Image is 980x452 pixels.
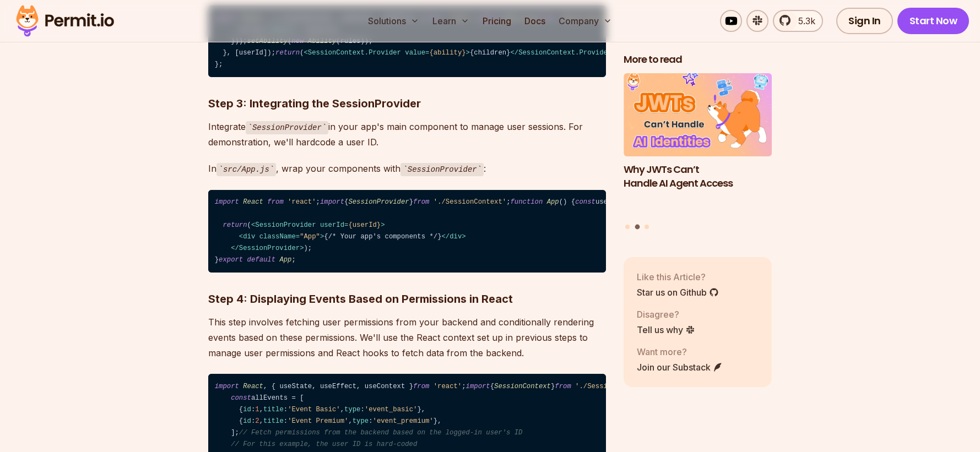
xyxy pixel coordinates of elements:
[575,383,648,390] span: './SessionContext'
[413,383,429,390] span: from
[897,8,970,34] a: Start Now
[510,49,615,57] span: </ >
[231,394,251,402] span: const
[773,10,823,32] a: 5.3k
[637,270,719,284] p: Like this Article?
[428,10,474,32] button: Learn
[11,2,119,40] img: Permit logo
[255,221,316,229] span: SessionProvider
[215,383,239,390] span: import
[625,225,630,229] button: Go to slide 1
[373,417,434,425] span: 'event_premium'
[208,119,606,150] p: Integrate in your app's main component to manage user sessions. For demonstration, we'll hardcode...
[247,256,275,264] span: default
[494,383,551,390] span: SessionContext
[434,383,462,390] span: 'react'
[554,10,616,32] button: Company
[405,49,425,57] span: value
[353,417,369,425] span: type
[320,221,344,229] span: userId
[624,73,772,218] li: 2 of 3
[348,221,381,229] span: {userId}
[243,406,251,413] span: id
[246,121,329,134] code: SessionProvider
[239,233,324,241] span: < = >
[208,314,606,361] p: This step involves fetching user permissions from your backend and conditionally rendering events...
[304,49,470,57] span: < = >
[637,286,719,299] a: Star us on Github
[216,163,277,176] code: src/App.js
[239,244,300,252] span: SessionProvider
[434,198,506,206] span: './SessionContext'
[320,198,344,206] span: import
[624,73,772,231] div: Posts
[291,37,304,45] span: new
[208,97,421,110] strong: Step 3: Integrating the SessionProvider
[637,308,695,321] p: Disagree?
[624,163,772,190] h3: Why JWTs Can’t Handle AI Agent Access
[308,49,401,57] span: SessionContext.Provider
[555,383,571,390] span: from
[208,292,513,306] strong: Step 4: Displaying Events Based on Permissions in React
[300,233,320,241] span: "App"
[518,49,611,57] span: SessionContext.Provider
[288,417,348,425] span: 'Event Premium'
[637,361,723,374] a: Join our Substack
[208,190,606,273] code: ; { } ; ( ) { userId = ; ( ); } ;
[511,198,543,206] span: function
[792,14,815,28] span: 5.3k
[624,73,772,218] a: Why JWTs Can’t Handle AI Agent AccessWhy JWTs Can’t Handle AI Agent Access
[836,8,893,34] a: Sign In
[288,198,316,206] span: 'react'
[255,417,259,425] span: 2
[400,163,484,176] code: SessionProvider
[635,225,640,230] button: Go to slide 2
[413,198,429,206] span: from
[344,406,360,413] span: type
[637,345,723,358] p: Want more?
[348,198,409,206] span: SessionProvider
[243,233,255,241] span: div
[304,49,616,57] span: {children}
[231,440,417,448] span: // For this example, the user ID is hard-coded
[441,233,465,241] span: </ >
[255,406,259,413] span: 1
[243,383,263,390] span: React
[637,323,695,336] a: Tell us why
[247,37,288,45] span: setAbility
[243,198,263,206] span: React
[231,244,304,252] span: </ >
[466,383,490,390] span: import
[520,10,550,32] a: Docs
[267,198,283,206] span: from
[219,256,243,264] span: export
[275,49,300,57] span: return
[364,10,424,32] button: Solutions
[215,221,466,252] span: {/* Your app's components */}
[308,37,336,45] span: Ability
[208,161,606,177] p: In , wrap your components with :
[223,221,247,229] span: return
[645,225,649,229] button: Go to slide 3
[263,406,284,413] span: title
[279,256,291,264] span: App
[478,10,516,32] a: Pricing
[251,221,385,229] span: < = >
[288,406,340,413] span: 'Event Basic'
[450,233,462,241] span: div
[239,429,523,437] span: // Fetch permissions from the backend based on the logged-in user's ID
[575,198,595,206] span: const
[624,53,772,67] h2: More to read
[215,198,239,206] span: import
[259,233,296,241] span: className
[547,198,559,206] span: App
[624,73,772,157] img: Why JWTs Can’t Handle AI Agent Access
[429,49,465,57] span: {ability}
[365,406,418,413] span: 'event_basic'
[243,417,251,425] span: id
[263,417,284,425] span: title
